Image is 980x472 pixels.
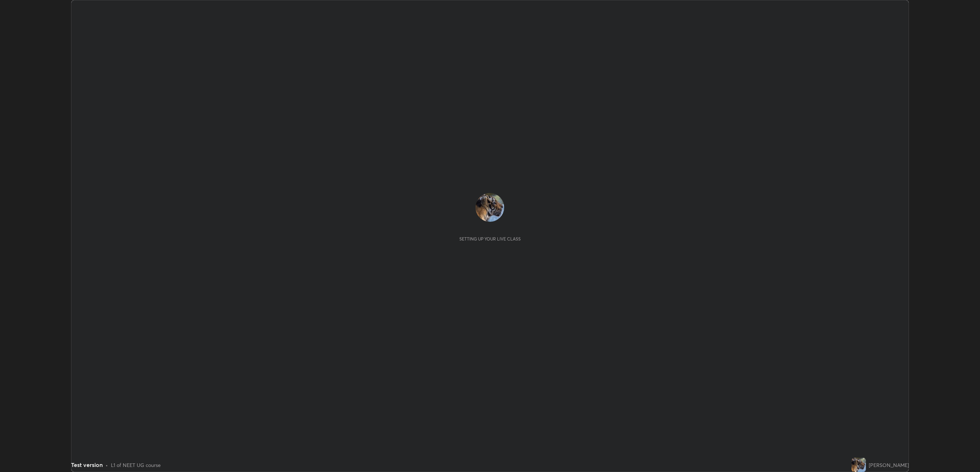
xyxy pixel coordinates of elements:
[71,460,103,469] div: Test version
[475,193,504,222] img: d5b3edce846c42f48428f40db643a916.file
[869,461,909,469] div: [PERSON_NAME]
[111,461,161,469] div: L1 of NEET UG course
[105,461,108,469] div: •
[459,236,521,242] div: Setting up your live class
[852,458,866,472] img: d5b3edce846c42f48428f40db643a916.file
